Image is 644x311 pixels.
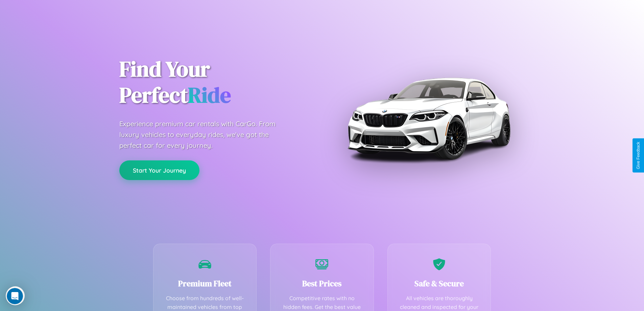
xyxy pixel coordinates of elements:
h3: Safe & Secure [398,278,481,289]
button: Start Your Journey [119,160,199,180]
iframe: Intercom live chat discovery launcher [6,286,25,305]
h3: Best Prices [281,278,363,289]
h3: Premium Fleet [164,278,246,289]
img: Premium BMW car rental vehicle [344,34,513,203]
div: Give Feedback [636,142,641,169]
iframe: Intercom live chat [7,288,23,304]
h1: Find Your Perfect [119,56,312,108]
p: Experience premium car rentals with CarGo. From luxury vehicles to everyday rides, we've got the ... [119,118,288,151]
span: Ride [188,80,231,110]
